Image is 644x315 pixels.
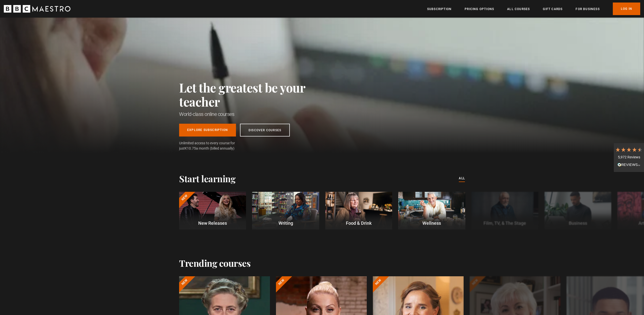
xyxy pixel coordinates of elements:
a: Wellness [398,192,465,230]
p: Business [544,220,611,227]
a: Business [544,192,611,230]
p: Food & Drink [325,220,392,227]
p: Writing [252,220,319,227]
p: New Releases [179,220,246,227]
a: For business [576,7,599,12]
span: Unlimited access to every course for just a month (billed annually) [179,141,247,151]
a: Pricing Options [465,7,494,12]
a: Log In [613,3,640,15]
img: REVIEWS.io [618,163,640,166]
a: Subscription [427,7,452,12]
nav: Primary [427,3,640,15]
p: Wellness [398,220,465,227]
h2: Start learning [179,173,235,184]
a: Gift Cards [543,7,562,12]
div: Read All Reviews [615,162,643,168]
div: 4.7 Stars [615,147,643,152]
a: New New Releases [179,192,246,230]
a: Discover Courses [240,124,290,137]
a: Food & Drink [325,192,392,230]
svg: BBC Maestro [4,5,70,13]
h1: World-class online courses [179,111,328,118]
a: All [459,176,465,181]
a: Film, TV, & The Stage [471,192,538,230]
a: All Courses [507,7,530,12]
a: Explore Subscription [179,124,236,137]
div: 5,972 ReviewsRead All Reviews [614,143,644,172]
h2: Trending courses [179,258,251,268]
div: 5,972 Reviews [615,155,643,160]
h2: Let the greatest be your teacher [179,80,328,109]
span: €10.75 [185,146,196,150]
p: Film, TV, & The Stage [471,220,538,227]
a: Writing [252,192,319,230]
